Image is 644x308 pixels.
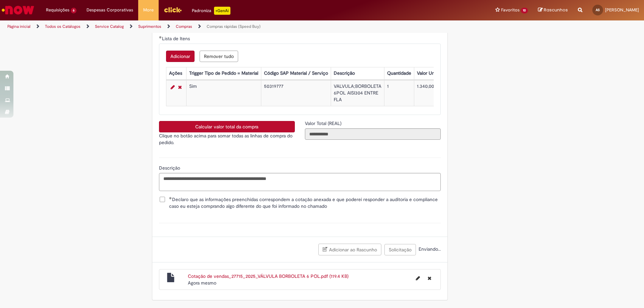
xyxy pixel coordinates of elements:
[186,67,261,80] th: Trigger Tipo de Pedido = Material
[331,80,384,106] td: VALVULA;BORBOLETA 6POL AISI304 ENTRE FLA
[176,24,192,29] a: Compras
[169,83,176,91] a: Editar Linha 1
[164,5,182,15] img: click_logo_yellow_360x200.png
[596,8,600,12] span: AS
[138,24,161,29] a: Suprimentos
[169,196,441,209] span: Declaro que as informações preenchidas correspondem a cotação anexada e que poderei responder a a...
[424,273,435,284] button: Excluir Cotação de vendas_27715_2025_VÁLVULA BORBOLETA 6 POL.pdf
[188,273,348,279] a: Cotação de vendas_27715_2025_VÁLVULA BORBOLETA 6 POL.pdf (119.4 KB)
[159,121,295,132] button: Calcular valor total da compra
[7,24,31,29] a: Página inicial
[166,51,195,62] button: Adicionar uma linha para Lista de Itens
[605,7,639,13] span: [PERSON_NAME]
[544,7,568,13] span: Rascunhos
[162,36,191,42] span: Lista de Itens
[412,273,424,284] button: Editar nome de arquivo Cotação de vendas_27715_2025_VÁLVULA BORBOLETA 6 POL.pdf
[1,3,35,17] img: ServiceNow
[169,197,172,199] span: Obrigatório Preenchido
[384,80,414,106] td: 1
[305,128,441,140] input: Valor Total (REAL)
[261,67,331,80] th: Código SAP Material / Serviço
[305,120,343,126] span: Somente leitura - Valor Total (REAL)
[261,80,331,106] td: 50319777
[87,7,133,13] span: Despesas Corporativas
[159,132,295,146] p: Clique no botão acima para somar todas as linhas de compra do pedido.
[159,36,162,39] span: Obrigatório Preenchido
[192,7,230,15] div: Padroniza
[200,51,238,62] button: Remover todas as linhas de Lista de Itens
[521,8,528,13] span: 10
[384,67,414,80] th: Quantidade
[414,67,448,80] th: Valor Unitário
[45,24,80,29] a: Todos os Catálogos
[71,8,76,13] span: 6
[417,246,441,252] span: Enviando...
[5,20,424,33] ul: Trilhas de página
[188,280,216,286] span: Agora mesmo
[305,120,343,127] label: Somente leitura - Valor Total (REAL)
[214,7,230,15] p: +GenAi
[538,7,568,13] a: Rascunhos
[207,24,261,29] a: Compras rápidas (Speed Buy)
[159,173,441,191] textarea: Descrição
[176,83,183,91] a: Remover linha 1
[186,80,261,106] td: Sim
[501,7,520,13] span: Favoritos
[414,80,448,106] td: 1.340,00
[46,7,69,13] span: Requisições
[188,280,216,286] time: 30/09/2025 11:32:54
[143,7,154,13] span: More
[166,67,186,80] th: Ações
[159,165,181,171] span: Descrição
[95,24,124,29] a: Service Catalog
[331,67,384,80] th: Descrição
